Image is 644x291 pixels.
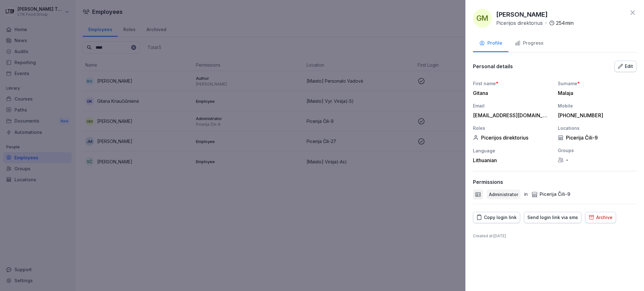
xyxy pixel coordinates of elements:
div: [EMAIL_ADDRESS][DOMAIN_NAME] [473,112,548,118]
p: Created at : [DATE] [473,233,636,239]
p: Administrator [489,191,518,198]
div: Surname [558,80,636,87]
p: Permissions [473,179,503,185]
button: Send login link via sms [524,212,581,223]
div: Picerijos direktorius [473,135,552,141]
button: Profile [473,35,508,52]
button: Progress [508,35,550,52]
div: GM [473,9,492,28]
div: Profile [479,40,502,47]
div: Edit [618,63,633,70]
div: Groups [558,147,636,154]
div: Malaja [558,90,633,96]
div: Roles [473,125,552,131]
p: 254 min [556,19,574,27]
p: [PERSON_NAME] [496,10,548,19]
div: Copy login link [476,214,517,221]
div: Progress [515,40,543,47]
p: Personal details [473,63,513,69]
button: Archive [585,212,616,223]
p: Picerijos direktorius [496,19,543,27]
div: First name [473,80,552,87]
div: Lithuanian [473,157,552,163]
div: Picerija Čili-9 [531,191,570,198]
button: Copy login link [473,212,520,223]
div: Locations [558,125,636,131]
div: Mobile [558,102,636,109]
div: - [558,157,636,163]
button: Edit [614,61,636,72]
div: Picerija Čili-9 [558,135,636,141]
p: in [524,191,528,198]
div: Gitana [473,90,548,96]
div: [PHONE_NUMBER] [558,112,633,118]
div: Archive [589,214,613,221]
div: · [496,19,574,27]
div: Email [473,102,552,109]
div: Send login link via sms [527,214,578,221]
div: Language [473,147,552,154]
